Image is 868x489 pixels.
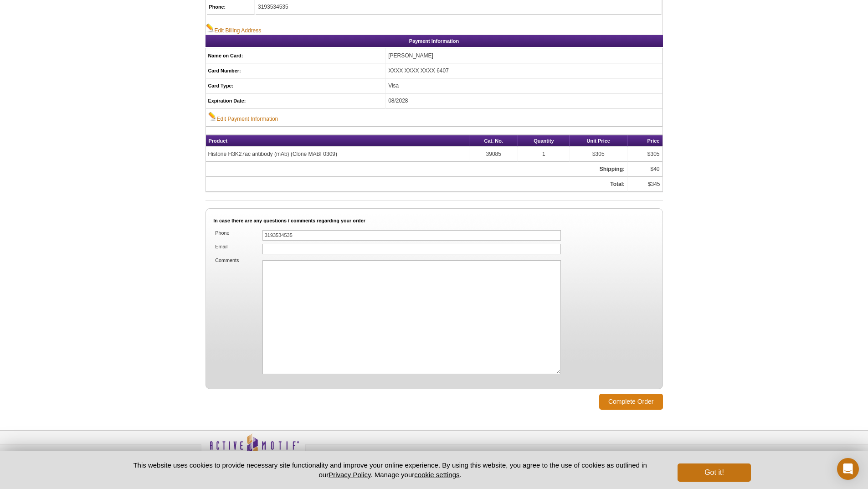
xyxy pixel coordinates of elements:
[206,23,215,32] img: Edit
[213,216,654,225] h5: In case there are any questions / comments regarding your order
[570,147,627,162] td: $305
[214,257,261,263] label: Comments
[469,135,518,147] th: Cat. No.
[627,177,663,192] td: $345
[414,471,459,479] button: cookie settings
[206,147,470,162] td: Histone H3K27ac antibody (mAb) (Clone MABI 0309)
[678,463,750,482] button: Got it!
[570,135,627,147] th: Unit Price
[627,147,663,162] td: $305
[208,51,384,60] h5: Name on Card:
[208,82,384,90] h5: Card Type:
[206,135,470,147] th: Product
[214,230,261,236] label: Phone
[208,112,278,123] a: Edit Payment Information
[386,78,662,93] td: Visa
[214,244,261,250] label: Email
[565,447,634,467] table: Click to Verify - This site chose Symantec SSL for secure e-commerce and confidential communicati...
[118,460,663,479] p: This website uses cookies to provide necessary site functionality and improve your online experie...
[205,35,663,47] h2: Payment Information
[627,162,663,177] td: $40
[610,181,625,187] strong: Total:
[208,97,384,105] h5: Expiration Date:
[599,394,663,410] input: Complete Order
[518,147,570,162] td: 1
[518,135,570,147] th: Quantity
[600,166,625,172] strong: Shipping:
[837,458,859,480] div: Open Intercom Messenger
[627,135,663,147] th: Price
[386,63,662,78] td: XXXX XXXX XXXX 6407
[208,112,217,121] img: Edit
[201,431,306,468] img: Active Motif,
[386,48,662,63] td: [PERSON_NAME]
[469,147,518,162] td: 39085
[208,67,384,75] h5: Card Number:
[209,3,252,11] h5: Phone:
[329,471,370,479] a: Privacy Policy
[386,93,662,108] td: 08/2028
[206,23,262,35] a: Edit Billing Address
